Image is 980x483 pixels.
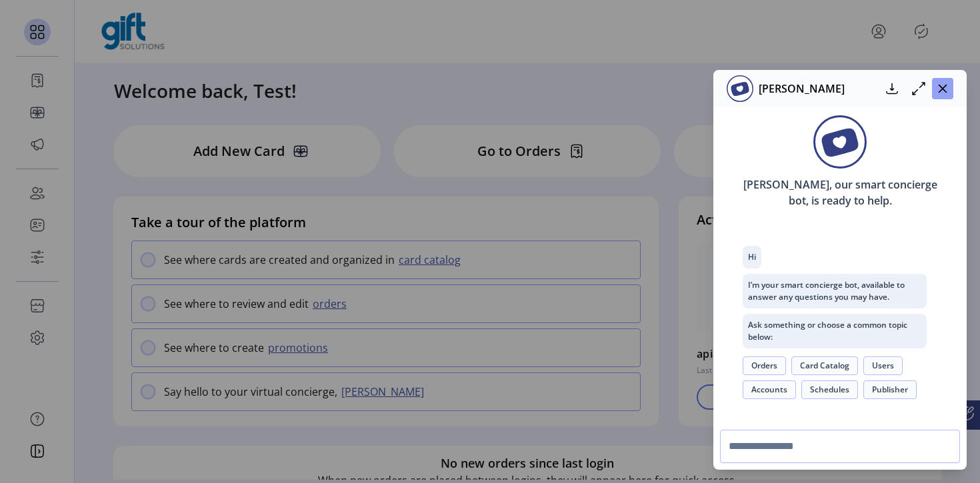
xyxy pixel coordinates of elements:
p: [PERSON_NAME] [753,81,845,97]
button: Users [863,356,903,375]
button: Schedules [801,380,858,399]
p: Hi [743,246,761,268]
p: I’m your smart concierge bot, available to answer any questions you may have. [743,274,927,308]
button: Accounts [743,380,796,399]
p: Ask something or choose a common topic below: [743,314,927,348]
p: [PERSON_NAME], our smart concierge bot, is ready to help. [721,169,959,217]
button: Card Catalog [791,356,858,375]
button: Orders [743,356,786,375]
button: Publisher [863,380,917,399]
